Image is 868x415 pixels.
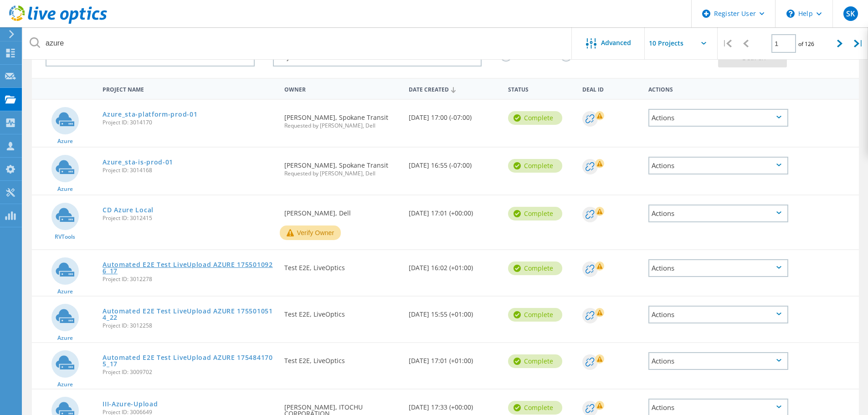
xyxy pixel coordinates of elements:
div: Test E2E, LiveOptics [280,343,404,373]
div: Actions [648,259,788,277]
span: RVTools [55,234,75,240]
a: Automated E2E Test LiveUpload AZURE 1754841705_17 [103,354,275,367]
span: Advanced [601,40,631,46]
span: Project ID: 3009702 [103,369,275,375]
div: [DATE] 16:02 (+01:00) [404,250,503,280]
div: [DATE] 15:55 (+01:00) [404,297,503,327]
span: Requested by [PERSON_NAME], Dell [284,171,399,176]
div: Complete [508,308,562,322]
div: Complete [508,111,562,125]
span: SK [846,10,855,17]
a: Azure_sta-is-prod-01 [103,159,173,165]
span: Azure [57,335,73,341]
a: Azure_sta-platform-prod-01 [103,111,197,118]
span: Project ID: 3006649 [103,410,275,415]
div: Test E2E, LiveOptics [280,250,404,280]
div: Actions [648,352,788,370]
a: Automated E2E Test LiveUpload AZURE 1755010926_17 [103,261,275,274]
a: Live Optics Dashboard [9,19,107,26]
div: Complete [508,401,562,415]
div: [PERSON_NAME], Spokane Transit [280,100,404,138]
div: Owner [280,80,404,97]
span: Azure [57,289,73,294]
div: | [849,27,868,60]
div: Test E2E, LiveOptics [280,297,404,327]
div: [DATE] 16:55 (-07:00) [404,148,503,178]
span: Project ID: 3012278 [103,277,275,282]
div: Complete [508,261,562,275]
div: [PERSON_NAME], Dell [280,195,404,225]
div: Actions [648,205,788,222]
div: [DATE] 17:01 (+00:00) [404,195,503,225]
div: | [718,27,736,60]
span: of 126 [798,40,814,48]
a: III-Azure-Upload [103,401,158,407]
div: Actions [648,109,788,127]
span: Azure [57,186,73,192]
span: Azure [57,382,73,387]
div: [DATE] 17:01 (+01:00) [404,343,503,373]
input: Search projects by name, owner, ID, company, etc [23,27,572,59]
span: Requested by [PERSON_NAME], Dell [284,123,399,128]
div: Deal Id [578,80,644,97]
div: [PERSON_NAME], Spokane Transit [280,148,404,185]
button: Verify Owner [280,225,341,240]
span: Project ID: 3012415 [103,215,275,221]
span: Project ID: 3012258 [103,323,275,328]
a: Automated E2E Test LiveUpload AZURE 1755010514_22 [103,308,275,321]
div: [DATE] 17:00 (-07:00) [404,100,503,130]
div: Complete [508,159,562,173]
div: Complete [508,207,562,220]
div: Actions [644,80,793,97]
span: Project ID: 3014168 [103,168,275,173]
a: CD Azure Local [103,207,154,213]
div: Actions [648,157,788,174]
div: Actions [648,306,788,323]
svg: \n [786,10,795,18]
div: Complete [508,354,562,368]
span: Azure [57,138,73,144]
div: Project Name [98,80,280,97]
span: Project ID: 3014170 [103,120,275,125]
div: Date Created [404,80,503,97]
div: Status [503,80,578,97]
